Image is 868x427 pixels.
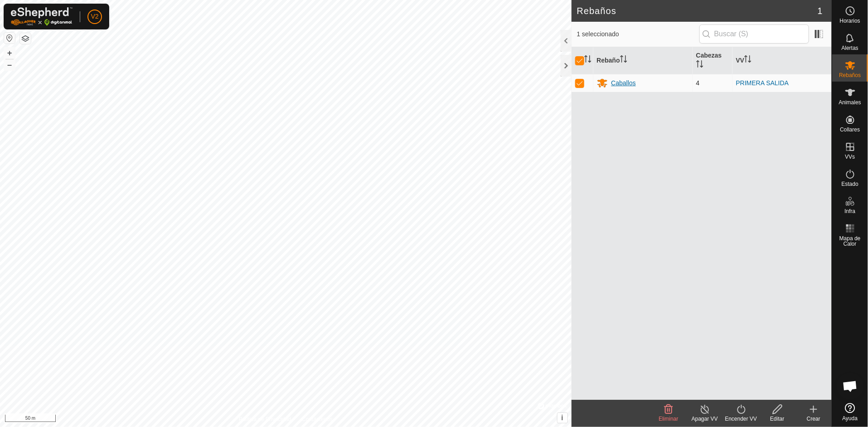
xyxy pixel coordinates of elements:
div: Chat abierto [837,373,864,400]
span: Estado [842,181,858,187]
div: Apagar VV [687,415,723,423]
span: Mapa de Calor [834,236,866,247]
p-sorticon: Activar para ordenar [696,62,703,69]
span: Collares [840,127,860,132]
span: Rebaños [839,73,861,78]
a: Política de Privacidad [239,415,291,423]
th: VV [732,47,832,74]
span: VVs [845,154,855,160]
span: V2 [91,12,98,21]
span: Alertas [842,45,858,51]
button: i [558,413,567,423]
span: 1 seleccionado [577,29,699,39]
span: Animales [839,100,861,105]
div: Caballos [611,78,636,88]
button: Capas del Mapa [20,33,31,44]
p-sorticon: Activar para ordenar [620,57,627,64]
p-sorticon: Activar para ordenar [744,57,752,64]
button: – [4,59,15,70]
span: i [561,414,563,422]
span: Infra [844,209,855,214]
button: Restablecer Mapa [4,33,15,44]
span: Eliminar [659,416,678,422]
th: Cabezas [693,47,732,74]
th: Rebaño [593,47,693,74]
button: + [4,48,15,58]
a: Ayuda [832,399,868,425]
p-sorticon: Activar para ordenar [584,57,592,64]
a: Contáctenos [302,415,332,423]
span: Horarios [840,18,860,24]
div: Crear [795,415,832,423]
span: Ayuda [843,416,858,421]
div: Editar [759,415,795,423]
span: 4 [696,79,700,87]
h2: Rebaños [577,5,818,16]
img: Logo Gallagher [11,7,73,26]
input: Buscar (S) [699,24,809,44]
div: Encender VV [723,415,759,423]
a: PRIMERA SALIDA [736,79,789,87]
span: 1 [818,4,823,18]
